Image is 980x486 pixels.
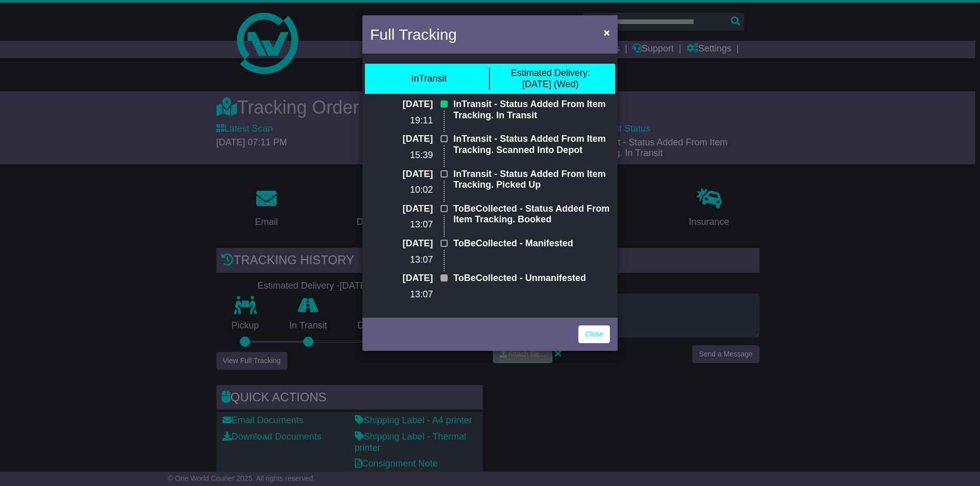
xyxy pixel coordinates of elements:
[370,219,433,231] p: 13:07
[370,23,457,46] h4: Full Tracking
[599,22,615,43] button: Close
[604,27,610,38] span: ×
[370,273,433,284] p: [DATE]
[411,73,447,85] div: InTransit
[453,273,610,284] p: ToBeCollected - Unmanifested
[453,134,610,156] p: InTransit - Status Added From Item Tracking. Scanned Into Depot
[453,169,610,191] p: InTransit - Status Added From Item Tracking. Picked Up
[370,238,433,249] p: [DATE]
[453,238,610,249] p: ToBeCollected - Manifested
[370,203,433,215] p: [DATE]
[453,203,610,225] p: ToBeCollected - Status Added From Item Tracking. Booked
[578,325,610,343] a: Close
[370,289,433,300] p: 13:07
[370,185,433,196] p: 10:02
[511,68,590,90] div: [DATE] (Wed)
[370,115,433,126] p: 19:11
[453,99,610,121] p: InTransit - Status Added From Item Tracking. In Transit
[370,150,433,161] p: 15:39
[370,99,433,110] p: [DATE]
[370,254,433,266] p: 13:07
[511,68,590,78] span: Estimated Delivery:
[370,134,433,145] p: [DATE]
[370,169,433,180] p: [DATE]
